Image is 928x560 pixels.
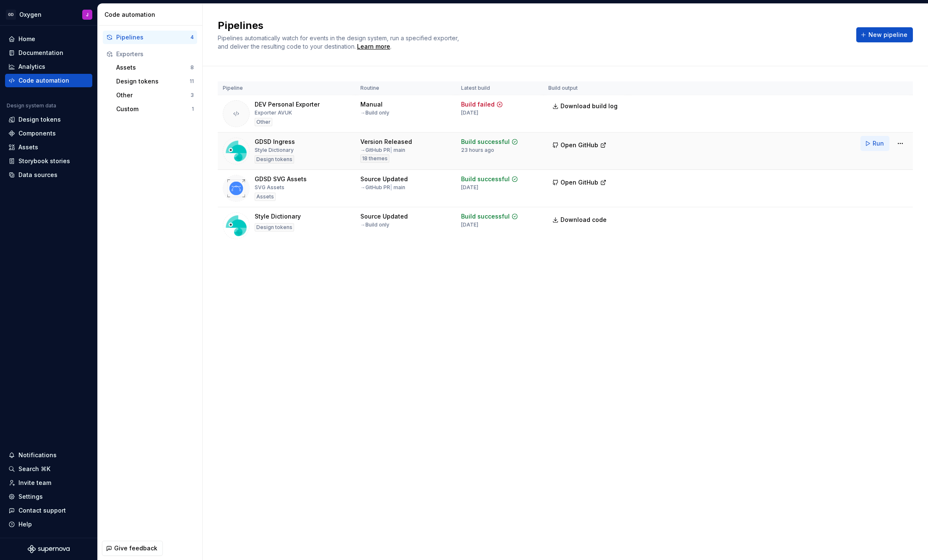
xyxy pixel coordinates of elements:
div: SVG Assets [255,184,284,191]
span: Download code [560,216,607,224]
div: Version Released [360,138,412,146]
a: Code automation [5,74,92,87]
div: → GitHub PR main [360,184,405,191]
th: Pipeline [218,81,355,95]
div: Design tokens [255,223,294,232]
div: Manual [360,100,383,109]
button: GDOxygenJ [2,5,96,23]
a: Invite team [5,476,92,490]
a: Documentation [5,46,92,60]
span: . [356,44,391,50]
div: Notifications [18,451,57,459]
span: Pipelines automatically watch for events in the design system, run a specified exporter, and deli... [218,34,461,50]
button: Give feedback [102,541,163,556]
div: Home [18,35,35,43]
button: Notifications [5,448,92,462]
button: Help [5,518,92,531]
div: GDSD SVG Assets [255,175,307,183]
div: 8 [190,64,194,71]
div: 4 [190,34,194,41]
div: Oxygen [19,10,42,19]
div: Assets [18,143,38,151]
span: Open GitHub [560,141,598,149]
a: Assets8 [113,61,197,74]
span: | [390,184,392,190]
div: Build successful [461,138,510,146]
div: Components [18,129,56,138]
div: Other [255,118,272,126]
div: Design tokens [116,77,190,86]
div: Code automation [18,76,69,85]
div: 23 hours ago [461,147,494,154]
div: Design tokens [18,115,61,124]
span: Give feedback [114,544,157,552]
span: Run [873,139,884,148]
div: Code automation [104,10,199,19]
a: Download code [548,212,612,227]
button: Search ⌘K [5,462,92,476]
span: | [390,147,392,153]
div: [DATE] [461,221,478,228]
span: Open GitHub [560,178,598,187]
a: Learn more [357,42,390,51]
div: GDSD Ingress [255,138,295,146]
div: Pipelines [116,33,190,42]
button: Pipelines4 [103,31,197,44]
div: Storybook stories [18,157,70,165]
div: GD [6,10,16,20]
a: Home [5,32,92,46]
div: Assets [255,193,276,201]
th: Build output [543,81,628,95]
a: Analytics [5,60,92,73]
svg: Supernova Logo [28,545,70,553]
a: Open GitHub [548,180,610,187]
div: Build failed [461,100,495,109]
button: Other3 [113,89,197,102]
div: J [86,11,89,18]
div: Build successful [461,175,510,183]
div: Other [116,91,190,99]
div: 11 [190,78,194,85]
div: [DATE] [461,109,478,116]
h2: Pipelines [218,19,846,32]
button: New pipeline [856,27,913,42]
button: Contact support [5,504,92,517]
th: Latest build [456,81,543,95]
button: Design tokens11 [113,75,197,88]
button: Open GitHub [548,138,610,153]
span: Download build log [560,102,618,110]
div: [DATE] [461,184,478,191]
div: Invite team [18,479,51,487]
div: Contact support [18,506,66,515]
div: 1 [192,106,194,112]
div: Exporters [116,50,194,58]
div: → GitHub PR main [360,147,405,154]
a: Design tokens [5,113,92,126]
button: Open GitHub [548,175,610,190]
div: Assets [116,63,190,72]
a: Assets [5,141,92,154]
div: → Build only [360,221,389,228]
a: Components [5,127,92,140]
a: Storybook stories [5,154,92,168]
div: Search ⌘K [18,465,50,473]
div: → Build only [360,109,389,116]
div: Data sources [18,171,57,179]
div: Exporter AVUK [255,109,292,116]
div: Style Dictionary [255,147,294,154]
div: Help [18,520,32,529]
div: Design system data [7,102,56,109]
div: DEV Personal Exporter [255,100,320,109]
button: Custom1 [113,102,197,116]
div: Settings [18,492,43,501]
div: Custom [116,105,192,113]
div: Build successful [461,212,510,221]
span: 18 themes [362,155,388,162]
a: Data sources [5,168,92,182]
div: Documentation [18,49,63,57]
